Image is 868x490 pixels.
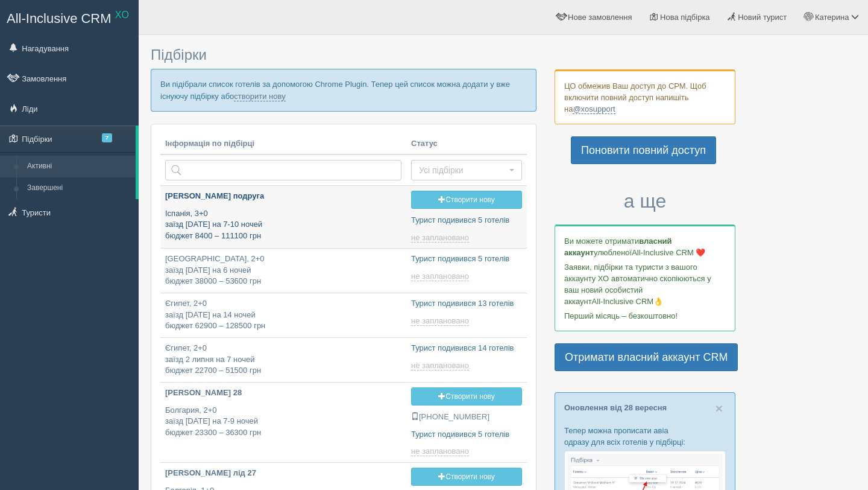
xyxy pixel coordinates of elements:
a: створити нову [234,92,285,101]
a: не заплановано [411,272,471,281]
a: All-Inclusive CRM XO [1,1,138,34]
a: Створити нову [411,191,522,209]
th: Інформація по підбірці [160,133,406,155]
a: Єгипет, 2+0заїзд 2 липня на 7 ночейбюджет 22700 – 51500 грн [160,338,406,382]
span: не заплановано [411,316,469,326]
span: не заплановано [411,361,469,371]
p: Турист подивився 5 готелів [411,429,522,441]
a: Створити нову [411,387,522,406]
p: Заявки, підбірки та туристи з вашого аккаунту ХО автоматично скопіюються у ваш новий особистий ак... [564,261,726,307]
a: Створити нову [411,468,522,486]
p: Іспанія, 3+0 заїзд [DATE] на 7-10 ночей бюджет 8400 – 111100 грн [165,208,401,242]
a: Поновити повний доступ [571,136,716,164]
p: [PERSON_NAME] лід 27 [165,468,401,479]
div: ЦО обмежив Ваш доступ до СРМ. Щоб включити повний доступ напишіть на [555,69,735,124]
a: не заплановано [411,447,471,456]
p: Турист подивився 5 готелів [411,215,522,226]
p: Турист подивився 14 готелів [411,343,522,354]
p: Перший місяць – безкоштовно! [564,310,726,322]
span: All-Inclusive CRM [7,11,112,26]
p: Турист подивився 13 готелів [411,298,522,310]
p: Єгипет, 2+0 заїзд [DATE] на 14 ночей бюджет 62900 – 128500 грн [165,298,401,332]
a: [PERSON_NAME] подруга Іспанія, 3+0заїзд [DATE] на 7-10 ночейбюджет 8400 – 111100 грн [160,186,406,247]
h3: а ще [555,191,735,212]
span: 7 [102,133,112,142]
button: Close [715,402,723,415]
button: Усі підбірки [411,160,522,180]
p: [PERSON_NAME] 28 [165,387,401,399]
a: [GEOGRAPHIC_DATA], 2+0заїзд [DATE] на 6 ночейбюджет 38000 – 53600 грн [160,249,406,293]
sup: XO [115,10,129,20]
a: @xosupport [573,104,615,114]
span: не заплановано [411,272,469,281]
span: не заплановано [411,447,469,456]
span: Усі підбірки [419,164,506,176]
a: Єгипет, 2+0заїзд [DATE] на 14 ночейбюджет 62900 – 128500 грн [160,293,406,337]
span: All-Inclusive CRM👌 [592,297,664,306]
a: не заплановано [411,361,471,371]
p: Єгипет, 2+0 заїзд 2 липня на 7 ночей бюджет 22700 – 51500 грн [165,343,401,377]
span: не заплановано [411,233,469,243]
p: Ви підібрали список готелів за допомогою Chrome Plugin. Тепер цей список можна додати у вже існую... [151,69,536,111]
p: Ви можете отримати улюбленої [564,235,726,258]
a: [PERSON_NAME] 28 Болгария, 2+0заїзд [DATE] на 7-9 ночейбюджет 23300 – 36300 грн [160,383,406,444]
span: Нове замовлення [568,13,632,22]
p: [GEOGRAPHIC_DATA], 2+0 заїзд [DATE] на 6 ночей бюджет 38000 – 53600 грн [165,253,401,287]
a: Завершені [22,177,136,199]
p: [PHONE_NUMBER] [411,412,522,423]
b: власний аккаунт [564,237,672,257]
span: Новий турист [738,13,787,22]
input: Пошук за країною або туристом [165,160,401,180]
a: не заплановано [411,233,471,243]
p: Тепер можна прописати авіа одразу для всіх готелів у підбірці: [564,425,726,448]
p: [PERSON_NAME] подруга [165,191,401,202]
a: Активні [22,156,136,177]
span: Нова підбірка [660,13,710,22]
a: не заплановано [411,316,471,326]
p: Болгария, 2+0 заїзд [DATE] на 7-9 ночей бюджет 23300 – 36300 грн [165,405,401,439]
a: Отримати власний аккаунт CRM [555,343,738,371]
th: Статус [406,133,527,155]
span: Катерина [815,13,849,22]
span: × [715,401,723,415]
a: Оновлення від 28 вересня [564,403,667,412]
span: Підбірки [151,46,207,63]
p: Турист подивився 5 готелів [411,253,522,265]
span: All-Inclusive CRM ❤️ [632,248,705,257]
